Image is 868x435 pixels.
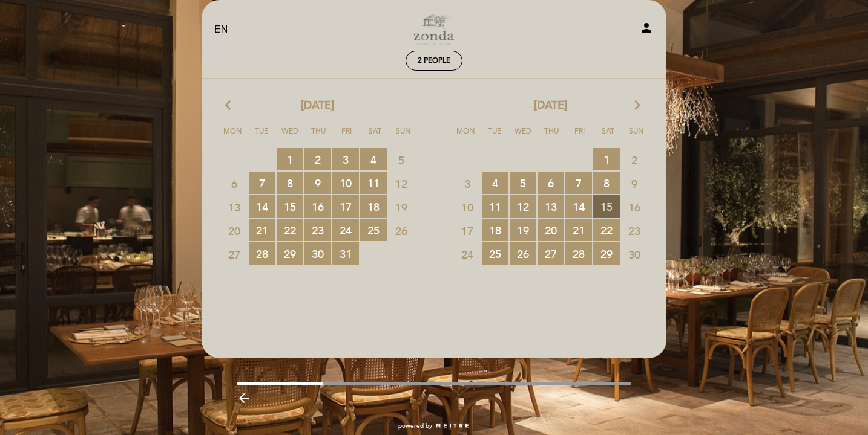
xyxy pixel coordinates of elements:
[398,422,470,430] a: powered by
[534,98,567,114] span: [DATE]
[221,243,248,265] span: 27
[621,196,648,218] span: 16
[277,195,303,217] span: 15
[565,219,592,241] span: 21
[538,195,564,217] span: 13
[304,242,331,265] span: 30
[360,195,387,217] span: 18
[454,243,481,265] span: 24
[249,125,274,147] span: Tue
[301,98,334,114] span: [DATE]
[454,125,478,147] span: Mon
[221,219,248,242] span: 20
[538,172,564,194] span: 6
[278,125,302,147] span: Wed
[304,219,331,241] span: 23
[332,195,359,217] span: 17
[277,219,303,241] span: 22
[568,125,592,147] span: Fri
[304,172,331,194] span: 9
[237,391,251,405] i: arrow_backward
[639,21,654,39] button: person
[454,196,481,218] span: 10
[418,56,450,65] span: 2 people
[360,172,387,194] span: 11
[277,172,303,194] span: 8
[621,149,648,171] span: 2
[596,125,620,147] span: Sat
[249,242,275,265] span: 28
[225,98,236,114] i: arrow_back_ios
[482,219,508,241] span: 18
[221,196,248,218] span: 13
[482,172,508,194] span: 4
[360,219,387,241] span: 25
[249,195,275,217] span: 14
[277,242,303,265] span: 29
[565,195,592,217] span: 14
[593,172,620,194] span: 8
[221,172,248,195] span: 6
[621,219,648,242] span: 23
[332,148,359,170] span: 3
[625,125,649,147] span: Sun
[565,242,592,265] span: 28
[632,98,643,114] i: arrow_forward_ios
[304,195,331,217] span: 16
[482,125,507,147] span: Tue
[335,125,359,147] span: Fri
[565,172,592,194] span: 7
[363,125,387,147] span: Sat
[358,13,510,47] a: Zonda by [PERSON_NAME]
[510,242,536,265] span: 26
[538,242,564,265] span: 27
[388,149,415,171] span: 5
[593,242,620,265] span: 29
[388,196,415,218] span: 19
[454,172,481,195] span: 3
[304,148,331,170] span: 2
[392,125,416,147] span: Sun
[510,172,536,194] span: 5
[593,219,620,241] span: 22
[332,219,359,241] span: 24
[332,172,359,194] span: 10
[482,242,508,265] span: 25
[388,172,415,195] span: 12
[249,219,275,241] span: 21
[621,243,648,265] span: 30
[221,125,245,147] span: Mon
[360,148,387,170] span: 4
[388,219,415,242] span: 26
[482,195,508,217] span: 11
[539,125,564,147] span: Thu
[593,195,620,217] span: 15
[277,148,303,170] span: 1
[621,172,648,195] span: 9
[435,423,470,429] img: MEITRE
[510,219,536,241] span: 19
[639,21,654,35] i: person
[593,148,620,170] span: 1
[249,172,275,194] span: 7
[306,125,330,147] span: Thu
[511,125,535,147] span: Wed
[332,242,359,265] span: 31
[510,195,536,217] span: 12
[538,219,564,241] span: 20
[454,219,481,242] span: 17
[398,422,432,430] span: powered by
